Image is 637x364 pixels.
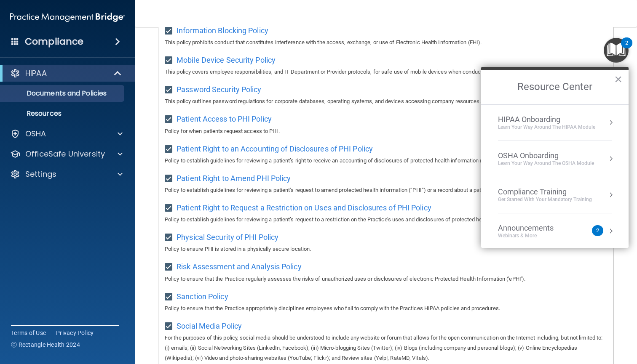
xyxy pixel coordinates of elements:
[177,144,373,153] span: Patient Right to an Accounting of Disclosures of PHI Policy
[498,232,570,239] div: Webinars & More
[481,67,629,248] div: Resource Center
[498,187,592,197] div: Compliance Training
[498,160,594,167] div: Learn your way around the OSHA module
[11,340,80,349] span: Ⓒ Rectangle Health 2024
[177,292,228,301] span: Sanction Policy
[10,149,123,159] a: OfficeSafe University
[177,26,268,35] span: Information Blocking Policy
[498,223,570,233] div: Announcements
[165,37,607,48] p: This policy prohibits conduct that constitutes interference with the access, exchange, or use of ...
[177,203,431,212] span: Patient Right to Request a Restriction on Uses and Disclosures of PHI Policy
[5,89,120,98] p: Documents and Policies
[56,329,94,337] a: Privacy Policy
[498,151,594,160] div: OSHA Onboarding
[10,169,123,179] a: Settings
[25,149,105,159] p: OfficeSafe University
[25,129,46,139] p: OSHA
[604,38,629,63] button: Open Resource Center, 2 new notifications
[5,109,120,118] p: Resources
[25,169,56,179] p: Settings
[177,85,261,94] span: Password Security Policy
[498,124,595,131] div: Learn Your Way around the HIPAA module
[165,244,607,254] p: Policy to ensure PHI is stored in a physically secure location.
[165,274,607,284] p: Policy to ensure that the Practice regularly assesses the risks of unauthorized uses or disclosur...
[177,114,272,123] span: Patient Access to PHI Policy
[481,70,629,104] h2: Resource Center
[177,174,291,183] span: Patient Right to Amend PHI Policy
[614,72,622,86] button: Close
[498,196,592,203] div: Get Started with your mandatory training
[177,56,276,64] span: Mobile Device Security Policy
[11,329,46,337] a: Terms of Use
[165,156,607,166] p: Policy to establish guidelines for reviewing a patient’s right to receive an accounting of disclo...
[25,36,83,48] h4: Compliance
[165,333,607,363] p: For the purposes of this policy, social media should be understood to include any website or foru...
[165,303,607,314] p: Policy to ensure that the Practice appropriately disciplines employees who fail to comply with th...
[10,9,125,26] img: PMB logo
[177,233,278,242] span: Physical Security of PHI Policy
[177,321,242,330] span: Social Media Policy
[165,67,607,77] p: This policy covers employee responsibilities, and IT Department or Provider protocols, for safe u...
[165,126,607,136] p: Policy for when patients request access to PHI.
[10,129,123,139] a: OSHA
[25,68,47,78] p: HIPAA
[625,43,628,54] div: 2
[165,185,607,195] p: Policy to establish guidelines for reviewing a patient’s request to amend protected health inform...
[10,68,122,78] a: HIPAA
[165,215,607,225] p: Policy to establish guidelines for reviewing a patient’s request to a restriction on the Practice...
[498,115,595,124] div: HIPAA Onboarding
[165,96,607,106] p: This policy outlines password regulations for corporate databases, operating systems, and devices...
[177,262,302,271] span: Risk Assessment and Analysis Policy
